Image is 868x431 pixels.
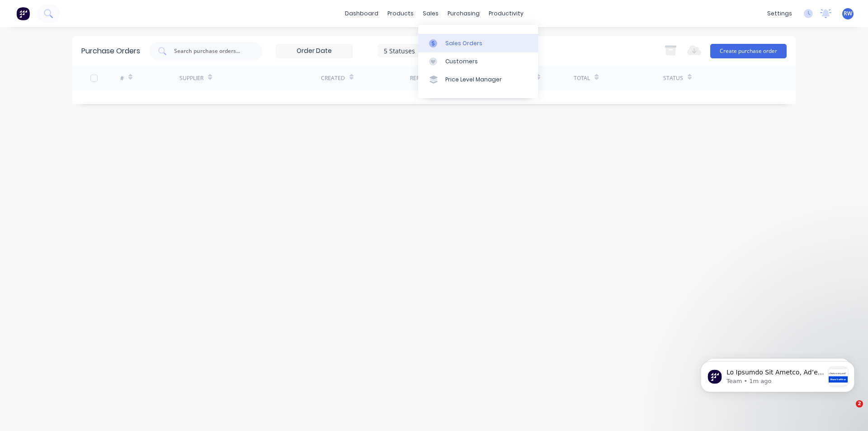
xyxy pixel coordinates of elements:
[418,52,538,71] a: Customers
[410,74,439,82] div: Reference
[663,74,683,82] div: Status
[445,39,482,47] div: Sales Orders
[574,74,590,82] div: Total
[837,400,859,422] iframe: Intercom live chat
[418,34,538,52] a: Sales Orders
[321,74,345,82] div: Created
[383,7,418,20] div: products
[384,46,448,55] div: 5 Statuses
[484,7,528,20] div: productivity
[173,47,248,56] input: Search purchase orders...
[276,44,352,58] input: Order Date
[445,57,478,66] div: Customers
[179,74,203,82] div: Supplier
[81,46,140,57] div: Purchase Orders
[120,74,124,82] div: #
[710,44,787,58] button: Create purchase order
[856,400,863,407] span: 2
[443,7,484,20] div: purchasing
[418,7,443,20] div: sales
[687,343,868,407] iframe: Intercom notifications message
[763,7,797,20] div: settings
[340,7,383,20] a: dashboard
[16,7,30,20] img: Factory
[445,76,502,84] div: Price Level Manager
[39,34,137,42] p: Message from Team, sent 1m ago
[844,9,852,18] span: RW
[418,71,538,89] a: Price Level Manager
